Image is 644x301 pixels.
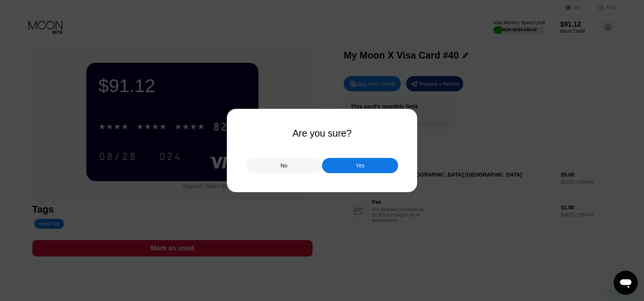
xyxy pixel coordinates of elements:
[356,162,365,169] div: Yes
[614,271,638,295] iframe: Bouton de lancement de la fenêtre de messagerie
[246,158,322,173] div: No
[322,158,398,173] div: Yes
[281,162,287,169] div: No
[292,128,352,139] div: Are you sure?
